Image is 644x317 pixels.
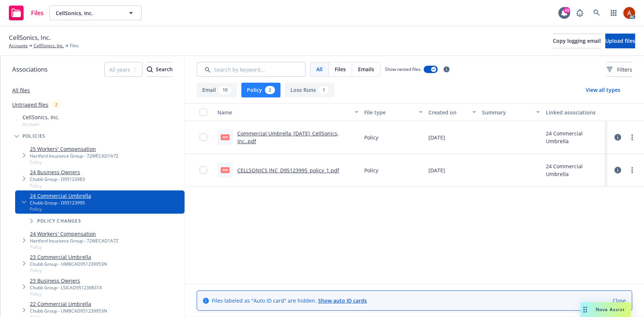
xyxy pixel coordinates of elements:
a: 24 Business Owners [30,168,85,176]
button: View all types [574,83,632,97]
div: Chubb Group - D95123983 [30,176,85,182]
svg: Search [147,66,153,72]
span: All [316,65,323,73]
span: Filters [617,66,632,73]
button: Linked associations [543,103,607,121]
span: Policy [364,134,378,141]
span: Files [70,42,79,49]
div: Drag to move [581,302,590,317]
a: Report a Bug [572,6,587,20]
button: File type [361,103,426,121]
span: [DATE] [428,134,445,141]
div: File type [364,108,414,116]
a: 23 Business Owners [30,277,102,285]
div: Chubb Group - LSICAD951239831X [30,285,102,291]
div: 2 [51,100,61,109]
div: 24 Commercial Umbrella [546,130,604,145]
span: Policy [30,183,85,189]
span: CellSonics, Inc. [23,113,59,121]
div: Created on [428,108,468,116]
a: All files [12,87,30,94]
div: Hartford Insurance Group - 72WECAD1A7Z [30,238,118,244]
span: Associations [12,65,48,74]
a: Commercial Umbrella_[DATE]_CellSonics, Inc..pdf [237,130,339,145]
span: Files [335,65,346,73]
div: 10 [219,86,231,94]
span: Filters [607,66,632,73]
button: Copy logging email [553,34,601,48]
span: Files [31,10,44,16]
a: Close [613,297,626,304]
div: 43 [564,7,570,14]
div: Chubb Group - D95123995 [30,200,91,206]
button: Policy [241,83,280,97]
span: Files labeled as "Auto ID card" are hidden. [212,297,367,304]
span: Emails [358,65,374,73]
a: 23 Commercial Umbrella [30,253,107,261]
button: Filters [607,62,632,77]
button: Email [197,83,237,97]
span: pdf [221,167,230,173]
span: Policy [30,244,118,250]
div: Chubb Group - UMBCAD951239953N [30,261,107,267]
div: 24 Commercial Umbrella [546,162,604,178]
span: [DATE] [428,166,445,174]
span: Account [23,121,59,127]
a: Switch app [606,6,621,20]
a: 24 Commercial Umbrella [30,192,91,200]
span: Policy [30,206,91,212]
a: CellSonics, Inc. [34,42,64,49]
button: Created on [426,103,479,121]
span: Policies [23,134,46,138]
span: Policy [30,291,102,297]
span: Policy [30,267,107,273]
input: Select all [200,108,207,116]
a: 22 Commercial Umbrella [30,300,107,308]
input: Toggle Row Selected [200,166,207,174]
div: Linked associations [546,108,604,116]
span: Copy logging email [553,37,601,44]
img: photo [623,7,635,19]
div: Chubb Group - UMBCAD951239953N [30,308,107,314]
a: 24 Workers' Compensation [30,230,118,238]
a: Files [6,3,47,23]
a: Search [589,6,604,20]
div: 2 [265,86,275,94]
a: 25 Workers' Compensation [30,145,118,153]
button: Loss Runs [285,83,334,97]
a: CELLSONICS INC_D95123995_policy_1.pdf [237,167,339,174]
button: CellSonics, Inc. [49,6,142,20]
span: Show nested files [385,66,421,72]
a: more [628,133,637,142]
span: CellSonics, Inc. [56,9,120,17]
button: Nova Assist [581,302,631,317]
span: pdf [221,134,230,140]
input: Search by keyword... [197,62,306,77]
span: Policy changes [37,219,81,223]
span: CellSonics, Inc. [9,33,51,42]
div: Summary [482,108,532,116]
div: Hartford Insurance Group - 72WECAD1A7Z [30,153,118,159]
button: Summary [479,103,543,121]
a: Show auto ID cards [318,297,367,304]
div: 1 [319,86,329,94]
button: Upload files [605,34,635,48]
span: Policy [30,159,118,165]
span: Policy [364,166,378,174]
a: Accounts [9,42,28,49]
a: Untriaged files [12,101,48,108]
a: more [628,166,637,175]
input: Toggle Row Selected [200,134,207,141]
span: Nova Assist [596,306,625,313]
div: Search [147,62,173,76]
button: Name [214,103,361,121]
div: Name [217,108,350,116]
button: SearchSearch [147,62,173,77]
span: Upload files [605,37,635,44]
